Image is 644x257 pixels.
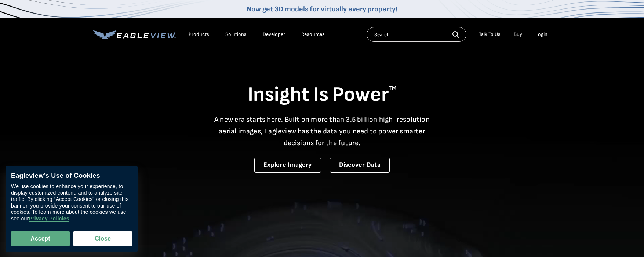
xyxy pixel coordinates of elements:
input: Search [367,27,466,42]
div: Eagleview’s Use of Cookies [11,172,132,180]
div: Resources [301,31,325,38]
a: Privacy Policies [29,216,69,222]
button: Accept [11,231,70,246]
div: Login [535,31,547,38]
div: Talk To Us [479,31,501,38]
a: Buy [514,31,522,38]
a: Discover Data [330,158,390,173]
button: Close [73,231,132,246]
a: Explore Imagery [254,158,321,173]
a: Developer [263,31,285,38]
div: We use cookies to enhance your experience, to display customized content, and to analyze site tra... [11,184,132,222]
div: Products [189,31,209,38]
sup: TM [389,85,397,92]
div: Solutions [225,31,247,38]
a: Now get 3D models for virtually every property! [247,5,397,14]
h1: Insight Is Power [93,82,551,108]
p: A new era starts here. Built on more than 3.5 billion high-resolution aerial images, Eagleview ha... [210,114,434,149]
